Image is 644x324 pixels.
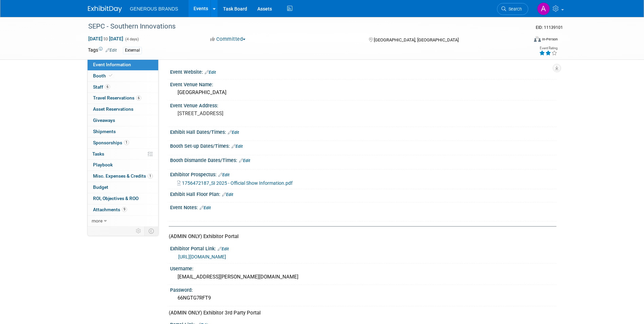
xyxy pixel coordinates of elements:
span: 9 [122,207,127,212]
span: [GEOGRAPHIC_DATA], [GEOGRAPHIC_DATA] [374,37,459,42]
a: Edit [232,144,243,149]
a: Misc. Expenses & Credits1 [88,171,158,182]
div: [GEOGRAPHIC_DATA] [175,87,551,98]
i: Booth reservation complete [109,74,112,77]
div: Exhibit Hall Floor Plan: [170,189,556,198]
div: Booth Dismantle Dates/Times: [170,155,556,164]
div: Exhibit Hall Dates/Times: [170,127,556,136]
span: 1 [124,140,129,145]
div: Exhibitor Portal Link: [170,244,556,252]
span: Sponsorships [93,140,129,145]
a: Edit [218,247,229,251]
img: Format-Inperson.png [534,36,541,42]
span: 1 [148,174,153,179]
span: Staff [93,84,110,90]
span: Misc. Expenses & Credits [93,173,153,179]
div: Exhibitor Prospectus: [170,169,556,178]
span: more [92,218,103,223]
a: [URL][DOMAIN_NAME] [178,254,226,259]
span: to [103,36,109,41]
span: Search [506,6,522,12]
a: Travel Reservations6 [88,93,158,104]
a: Shipments [88,126,158,137]
span: Asset Reservations [93,106,133,112]
a: ROI, Objectives & ROO [88,193,158,204]
div: Username: [170,264,556,272]
a: Booth [88,71,158,82]
a: Attachments9 [88,204,158,215]
span: Attachments [93,207,127,212]
a: Giveaways [88,115,158,126]
a: Edit [239,158,250,163]
a: Budget [88,182,158,193]
td: Tags [88,47,117,54]
div: Password: [170,285,556,293]
a: Sponsorships1 [88,138,158,148]
div: Event Notes: [170,202,556,211]
a: Search [497,3,528,15]
div: [EMAIL_ADDRESS][PERSON_NAME][DOMAIN_NAME] [175,272,551,282]
span: (4 days) [125,37,139,41]
pre: [STREET_ADDRESS] [178,110,324,116]
div: In-Person [542,37,558,42]
span: Budget [93,184,108,190]
div: Event Website: [170,67,556,76]
a: Edit [222,192,233,197]
span: [DATE] [DATE] [88,36,124,42]
a: 1756472187_SI 2025 - Official Show Information.pdf [177,180,293,186]
div: External [123,47,142,54]
div: Event Venue Address: [170,101,556,109]
span: 6 [136,95,141,101]
span: Event ID: 11139101 [536,25,563,30]
a: Edit [218,173,229,177]
a: Staff6 [88,82,158,93]
a: Edit [205,70,216,75]
span: Shipments [93,129,116,134]
div: Event Format [488,35,558,46]
a: Edit [106,48,117,53]
div: Event Venue Name: [170,79,556,88]
span: Giveaways [93,118,115,123]
span: Event Information [93,62,131,67]
div: 66NGTG7RFT9 [175,293,551,303]
img: Astrid Aguayo [537,2,550,15]
span: Playbook [93,162,113,167]
span: 1756472187_SI 2025 - Official Show Information.pdf [182,180,293,186]
a: Asset Reservations [88,104,158,115]
td: Personalize Event Tab Strip [133,227,145,235]
a: Edit [200,205,211,210]
a: Edit [228,130,239,135]
span: Tasks [92,151,104,157]
div: Event Rating [539,47,557,50]
button: Committed [208,36,248,43]
td: Toggle Event Tabs [144,227,158,235]
a: Tasks [88,149,158,160]
div: (ADMIN ONLY) Exhibitor 3rd Party Portal [169,309,551,317]
span: Booth [93,73,114,78]
a: Event Information [88,59,158,70]
span: Travel Reservations [93,95,141,101]
div: (ADMIN ONLY) Exhibitor Portal [169,233,551,240]
img: ExhibitDay [88,6,122,13]
a: Playbook [88,160,158,170]
span: 6 [105,84,110,89]
span: ROI, Objectives & ROO [93,196,139,201]
a: more [88,216,158,227]
span: GENEROUS BRANDS [130,6,178,12]
div: SEPC - Southern Innovations [86,20,518,33]
div: Booth Set-up Dates/Times: [170,141,556,150]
